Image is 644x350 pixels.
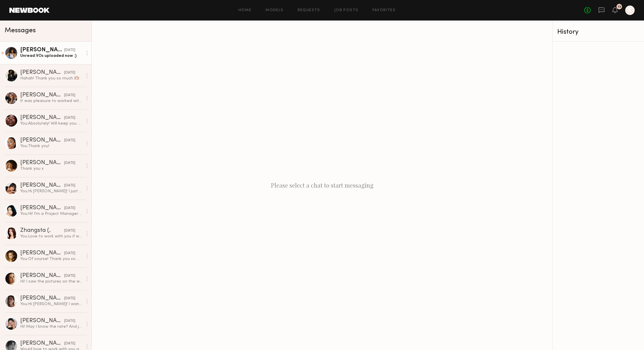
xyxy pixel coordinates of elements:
div: [PERSON_NAME] [20,273,64,279]
div: [DATE] [64,296,75,301]
div: [PERSON_NAME] [20,295,64,301]
a: Models [265,9,283,12]
div: [DATE] [64,47,75,53]
div: Hi! May I know the rate? And just to let you know, I don’t shoot in lingerie and bikini. [20,324,83,329]
span: Messages [5,27,36,34]
div: You: Of course! Thank you so much!! Sorry I did not see this message come through from earlier :/ [20,256,83,262]
div: You: Love to work with you if we can make it happen! [20,234,83,239]
div: Zhangsta (. [20,228,64,234]
div: 13 [618,5,621,9]
div: You: Thank you! [20,143,83,149]
div: [DATE] [64,115,75,121]
div: [DATE] [64,318,75,324]
a: Favorites [372,9,396,12]
div: You: Hi [PERSON_NAME]! I want to sincerely apologize for the delayed response. I thought I had re... [20,301,83,307]
div: [DATE] [64,228,75,234]
div: [PERSON_NAME] [20,70,64,76]
div: [DATE] [64,160,75,166]
div: [PERSON_NAME] [20,183,64,188]
div: [DATE] [64,341,75,346]
a: Home [238,9,252,12]
div: [DATE] [64,251,75,256]
div: History [557,29,639,35]
div: [DATE] [64,205,75,211]
div: You: Absolutely! Will keep you on our radar. Thanks again! [20,121,83,126]
div: [PERSON_NAME] [20,160,64,166]
div: It was pleasure to worked with you all^^ [20,98,83,104]
div: [DATE] [64,70,75,76]
div: Please select a chat to start messaging [92,21,552,350]
div: [PERSON_NAME] [20,47,64,53]
a: Requests [298,9,320,12]
div: Hi! I saw the pictures on the website and love them all 😍 I wanted to see if it’d be possible to ... [20,279,83,284]
div: Hahah! Thank you so much 🫶🏾 [20,76,83,81]
div: [PERSON_NAME] [20,115,64,121]
a: K [625,6,635,15]
div: [PERSON_NAME] [20,137,64,143]
a: Job Posts [334,9,359,12]
div: [PERSON_NAME] [20,205,64,211]
div: Thank you x [20,166,83,171]
div: [PERSON_NAME] [20,318,64,324]
div: [DATE] [64,183,75,188]
div: You: Hi [PERSON_NAME]! I just spoke with the client over this weekend and they have decided to ta... [20,188,83,194]
div: [PERSON_NAME] [20,341,64,346]
div: [PERSON_NAME] [20,250,64,256]
div: You: Hi! I'm a Project Manager working on a shoot for a bath and body brand called LALICIOUS. I a... [20,211,83,217]
div: [DATE] [64,273,75,279]
div: [DATE] [64,138,75,143]
div: [PERSON_NAME] [20,92,64,98]
div: [DATE] [64,93,75,98]
div: Unread: VOs uploaded now :) [20,53,83,59]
